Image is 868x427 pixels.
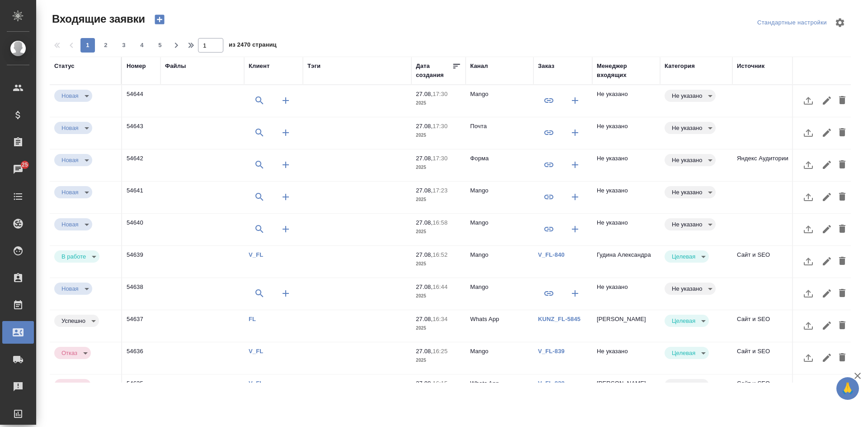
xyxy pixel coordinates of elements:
[416,292,461,301] p: 2025
[249,186,270,208] button: Выбрать клиента
[249,90,270,111] button: Выбрать клиента
[59,253,89,260] button: В работе
[669,92,705,100] button: Не указано
[122,214,160,245] td: 54640
[669,221,705,228] button: Не указано
[665,379,709,391] div: Новая
[835,186,850,208] button: Удалить
[592,214,660,245] td: Не указано
[665,154,716,166] div: Новая
[797,90,819,111] button: Загрузить файл
[836,377,859,400] button: 🙏
[665,250,709,263] div: Новая
[135,41,149,50] span: 4
[54,315,99,327] div: Новая
[669,156,705,164] button: Не указано
[592,374,660,406] td: [PERSON_NAME]
[564,122,586,144] button: Создать заказ
[466,149,533,181] td: Форма
[275,154,297,176] button: Создать клиента
[665,62,695,71] div: Категория
[835,154,850,176] button: Удалить
[592,85,660,117] td: Не указано
[669,285,705,293] button: Не указано
[275,90,297,111] button: Создать клиента
[275,283,297,304] button: Создать клиента
[538,316,580,322] a: KUNZ_FL-5845
[564,218,586,240] button: Создать заказ
[54,122,92,134] div: Новая
[416,227,461,236] p: 2025
[433,187,448,194] p: 17:23
[135,38,149,53] button: 4
[59,156,81,164] button: Новая
[597,62,656,80] div: Менеджер входящих
[732,246,800,278] td: Сайт и SEO
[665,90,716,102] div: Новая
[249,283,270,304] button: Выбрать клиента
[592,310,660,342] td: [PERSON_NAME]
[122,374,160,406] td: 54635
[249,218,270,240] button: Выбрать клиента
[835,347,850,369] button: Удалить
[117,41,131,50] span: 3
[835,90,850,111] button: Удалить
[732,310,800,342] td: Сайт и SEO
[592,246,660,278] td: Гудина Александра
[835,250,850,272] button: Удалить
[669,124,705,132] button: Не указано
[416,316,433,322] p: 27.08,
[669,349,698,357] button: Целевая
[275,218,297,240] button: Создать клиента
[592,342,660,374] td: Не указано
[433,316,448,322] p: 16:34
[122,117,160,149] td: 54643
[797,347,819,369] button: Загрузить файл
[538,122,560,144] button: Привязать к существующему заказу
[433,251,448,258] p: 16:52
[665,379,728,391] div: Это спам, фрилансеры, текущие клиенты и т.д.
[249,348,263,355] a: V_FL
[416,324,461,333] p: 2025
[122,182,160,213] td: 54641
[416,155,433,162] p: 27.08,
[819,347,835,369] button: Редактировать
[153,41,167,50] span: 5
[149,12,170,27] button: Создать
[466,85,533,117] td: Mango
[249,251,263,258] a: V_FL
[433,283,448,290] p: 16:44
[797,283,819,304] button: Загрузить файл
[466,310,533,342] td: Whats App
[54,62,75,71] div: Статус
[122,342,160,374] td: 54636
[249,154,270,176] button: Выбрать клиента
[665,122,716,134] div: Новая
[99,38,113,53] button: 2
[416,195,461,204] p: 2025
[840,379,855,398] span: 🙏
[416,259,461,269] p: 2025
[2,158,34,181] a: 25
[122,85,160,117] td: 54644
[433,348,448,355] p: 16:25
[122,149,160,181] td: 54642
[433,155,448,162] p: 17:30
[433,123,448,130] p: 17:30
[466,214,533,245] td: Mango
[59,124,81,132] button: Новая
[416,163,461,172] p: 2025
[127,62,146,71] div: Номер
[416,123,433,130] p: 27.08,
[59,317,88,325] button: Успешно
[54,218,92,230] div: Новая
[564,90,586,111] button: Создать заказ
[275,122,297,144] button: Создать клиента
[122,246,160,278] td: 54639
[665,315,709,327] div: Новая
[538,186,560,208] button: Привязать к существующему заказу
[538,380,565,387] a: V_FL-838
[669,317,698,325] button: Целевая
[54,347,91,359] div: Новая
[416,348,433,355] p: 27.08,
